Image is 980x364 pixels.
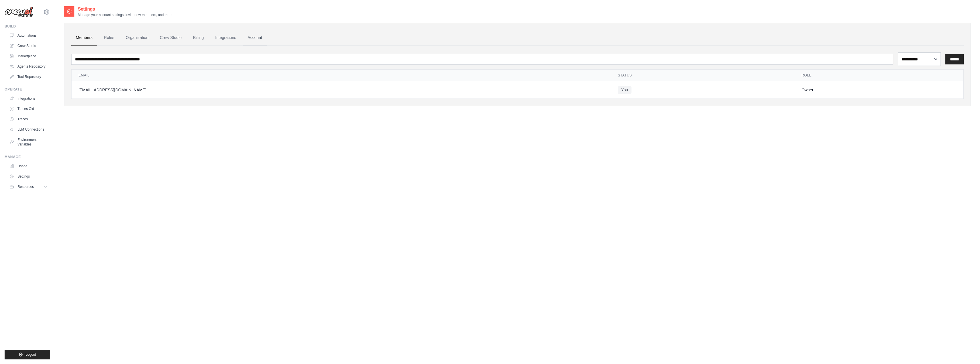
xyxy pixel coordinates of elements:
a: Organization [121,30,153,46]
img: Logo [5,7,33,17]
div: Manage [5,155,50,159]
a: Environment Variables [7,135,50,149]
th: Email [72,70,611,81]
button: Logout [5,350,50,359]
a: Account [243,30,267,46]
span: You [618,86,631,94]
div: Owner [801,87,957,93]
h2: Settings [78,6,173,13]
a: Crew Studio [7,41,50,50]
a: Integrations [211,30,241,46]
a: Settings [7,172,50,181]
a: Traces [7,115,50,124]
a: Agents Repository [7,62,50,71]
a: Marketplace [7,52,50,61]
a: Members [71,30,97,46]
a: Crew Studio [155,30,186,46]
a: Traces Old [7,104,50,113]
button: Resources [7,182,50,191]
th: Status [611,70,795,81]
div: Operate [5,87,50,92]
a: Integrations [7,94,50,103]
div: [EMAIL_ADDRESS][DOMAIN_NAME] [78,87,604,93]
th: Role [795,70,963,81]
p: Manage your account settings, invite new members, and more. [78,13,173,17]
a: LLM Connections [7,125,50,134]
a: Billing [189,30,208,46]
a: Roles [99,30,119,46]
a: Automations [7,31,50,40]
a: Tool Repository [7,72,50,81]
div: Build [5,24,50,29]
span: Logout [25,352,36,357]
span: Resources [17,184,34,189]
a: Usage [7,162,50,171]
